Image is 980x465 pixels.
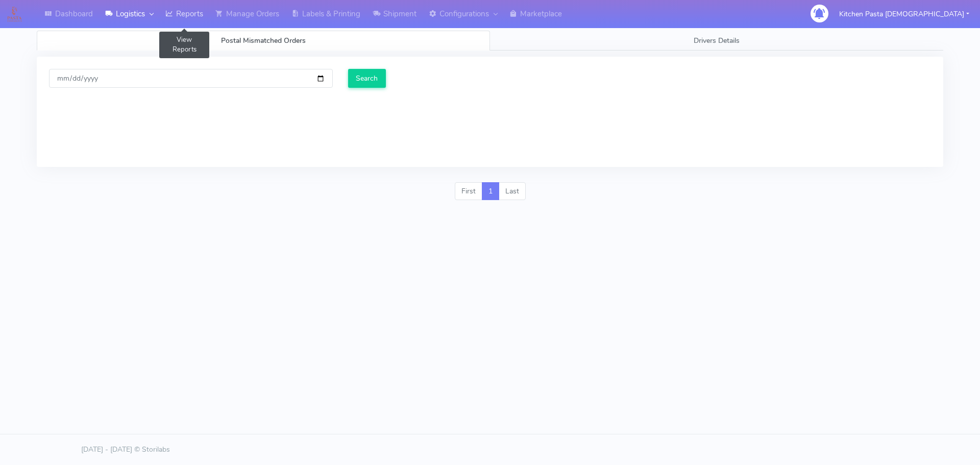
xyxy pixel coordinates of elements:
a: 1 [482,182,499,201]
input: Search [348,69,386,88]
span: Drivers Details [694,36,740,45]
button: Kitchen Pasta [DEMOGRAPHIC_DATA] [831,4,977,25]
ul: Tabs [37,31,943,51]
span: Postal Mismatched Orders [221,36,306,45]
